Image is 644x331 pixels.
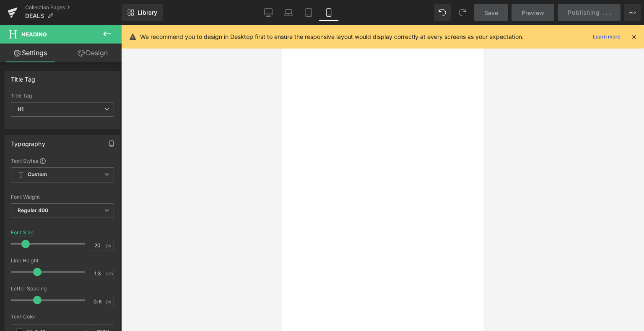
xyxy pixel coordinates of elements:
[434,4,451,21] button: Undo
[106,299,113,304] span: px
[11,314,114,320] div: Text Color
[138,9,157,16] span: Library
[18,106,23,112] b: H1
[25,13,44,19] span: DEALS
[11,93,114,99] div: Title Tag
[106,271,113,276] span: em
[484,8,498,17] span: Save
[106,243,113,248] span: px
[454,4,471,21] button: Redo
[522,8,544,17] span: Preview
[140,32,524,41] p: We recommend you to design in Desktop first to ensure the responsive layout would display correct...
[278,4,299,21] a: Laptop
[319,4,339,21] a: Mobile
[11,286,114,292] div: Letter Spacing
[28,171,47,178] b: Custom
[122,4,163,21] a: New Library
[18,207,49,213] b: Regular 400
[258,4,278,21] a: Desktop
[11,258,114,264] div: Line Height
[11,230,34,236] div: Font Size
[299,4,319,21] a: Tablet
[21,31,47,38] span: Heading
[11,157,114,164] div: Text Styles
[589,32,624,42] a: Learn more
[624,4,641,21] button: More
[512,4,554,21] a: Preview
[25,4,122,11] a: Collection Pages
[11,71,36,83] div: Title Tag
[11,194,114,200] div: Font Weight
[62,44,123,62] a: Design
[11,136,45,147] div: Typography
